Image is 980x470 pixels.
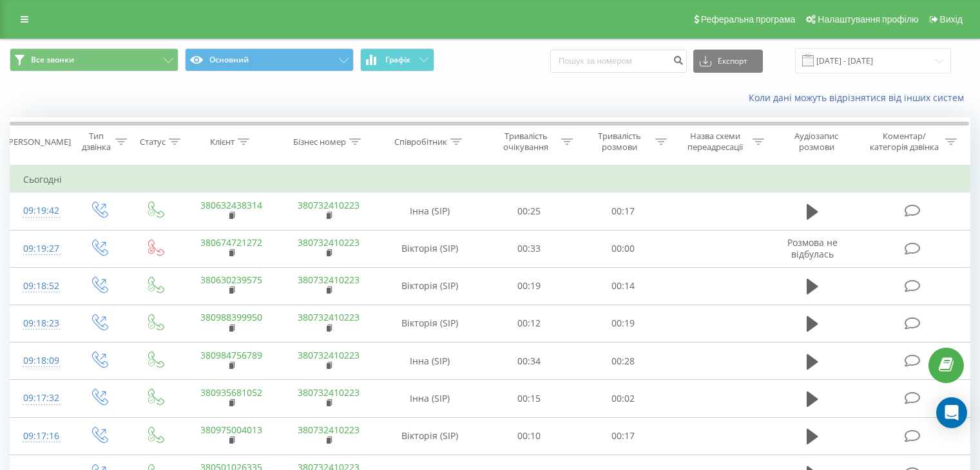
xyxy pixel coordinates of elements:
[23,386,57,411] div: 09:17:32
[6,136,71,147] div: [PERSON_NAME]
[200,311,262,323] a: 380988399950
[576,417,669,455] td: 00:17
[779,131,854,153] div: Аудіозапис розмови
[298,349,360,361] a: 380732410223
[818,14,918,24] span: Налаштування профілю
[787,236,838,260] span: Розмова не відбулась
[200,424,262,436] a: 380975004013
[394,136,447,147] div: Співробітник
[10,167,970,193] td: Сьогодні
[483,343,576,380] td: 00:34
[23,424,57,449] div: 09:17:16
[550,50,687,73] input: Пошук за номером
[140,136,166,147] div: Статус
[682,131,749,153] div: Назва схеми переадресації
[378,343,483,380] td: Інна (SIP)
[378,230,483,267] td: Вікторія (SIP)
[31,55,74,65] span: Все звонки
[298,311,360,323] a: 380732410223
[378,417,483,455] td: Вікторія (SIP)
[293,136,346,147] div: Бізнес номер
[867,131,942,153] div: Коментар/категорія дзвінка
[483,305,576,342] td: 00:12
[936,397,967,428] div: Open Intercom Messenger
[23,236,57,261] div: 09:19:27
[185,48,354,71] button: Основний
[298,424,360,436] a: 380732410223
[23,274,57,299] div: 09:18:52
[749,91,970,104] a: Коли дані можуть відрізнятися вiд інших систем
[378,267,483,305] td: Вікторія (SIP)
[483,380,576,417] td: 00:15
[23,348,57,373] div: 09:18:09
[483,267,576,305] td: 00:19
[576,305,669,342] td: 00:19
[693,50,763,73] button: Експорт
[200,236,262,249] a: 380674721272
[378,305,483,342] td: Вікторія (SIP)
[200,274,262,286] a: 380630239575
[23,198,57,223] div: 09:19:42
[576,230,669,267] td: 00:00
[200,386,262,399] a: 380935681052
[494,131,559,153] div: Тривалість очікування
[298,199,360,211] a: 380732410223
[483,193,576,230] td: 00:25
[81,131,111,153] div: Тип дзвінка
[298,236,360,249] a: 380732410223
[385,55,410,64] span: Графік
[23,311,57,336] div: 09:18:23
[10,48,178,71] button: Все звонки
[576,343,669,380] td: 00:28
[298,274,360,286] a: 380732410223
[298,386,360,399] a: 380732410223
[576,267,669,305] td: 00:14
[576,380,669,417] td: 00:02
[940,14,963,24] span: Вихід
[483,417,576,455] td: 00:10
[200,349,262,361] a: 380984756789
[200,199,262,211] a: 380632438314
[701,14,796,24] span: Реферальна програма
[378,380,483,417] td: Інна (SIP)
[576,193,669,230] td: 00:17
[360,48,434,71] button: Графік
[588,131,652,153] div: Тривалість розмови
[210,136,235,147] div: Клієнт
[378,193,483,230] td: Інна (SIP)
[483,230,576,267] td: 00:33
